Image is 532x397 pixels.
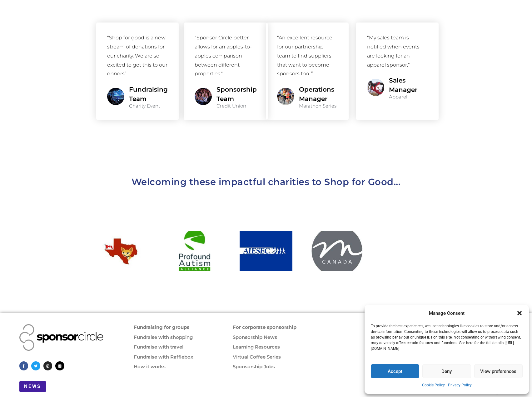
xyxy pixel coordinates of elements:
[422,364,471,378] button: Deny
[19,324,104,351] img: Sponsor Circle logo
[299,103,338,108] div: Marathon Series
[24,384,41,389] span: NEWS
[422,381,445,389] a: Cookie Policy
[277,33,338,78] div: “An excellent resource for our partnership team to find suppliers that want to become sponsors to...
[216,85,257,103] div: Sponsorship Team
[129,85,168,103] div: Fundraising Team
[299,85,338,103] div: Operations Manager
[233,354,281,360] a: Virtual Coffee Series
[134,334,193,340] a: Fundraise with shopping
[371,364,419,378] button: Accept
[129,103,168,108] div: Charity Event
[134,354,193,360] a: Fundraise with Rafflebox
[233,334,277,340] a: Sponsorship News
[233,324,296,330] a: For corporate sponsorship
[195,33,257,78] div: “Sponsor Circle better allows for an apples-to-apples comparison between different properties."
[134,344,183,350] a: Fundraise with travel
[474,364,523,378] button: View preferences
[429,309,465,317] div: Manage Consent
[134,364,166,369] a: How it works
[516,310,523,316] div: Close dialogue
[107,33,167,78] div: “Shop for good is a new stream of donations for our charity. We are so excited to get this to our...
[216,103,257,108] div: Credit Union
[88,174,444,189] h2: Welcoming these impactful charities to Shop for Good...
[389,94,428,99] div: Apparel
[107,88,124,105] img: Simplify the business of events and sports teams
[371,323,522,351] p: To provide the best experiences, we use technologies like cookies to store and/or access device i...
[19,381,46,392] a: NEWS
[459,392,513,394] a: © 2023 Sponsor Circle Inc. - All Rights Reserved
[448,381,472,389] a: Privacy Policy
[233,364,275,369] a: Sponsorship Jobs
[389,76,428,94] div: Sales Manager
[367,33,428,69] div: “My sales team is notified when events are looking for an apparel sponsor.”
[134,324,189,330] a: Fundraising for groups
[233,344,280,350] a: Learning Resources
